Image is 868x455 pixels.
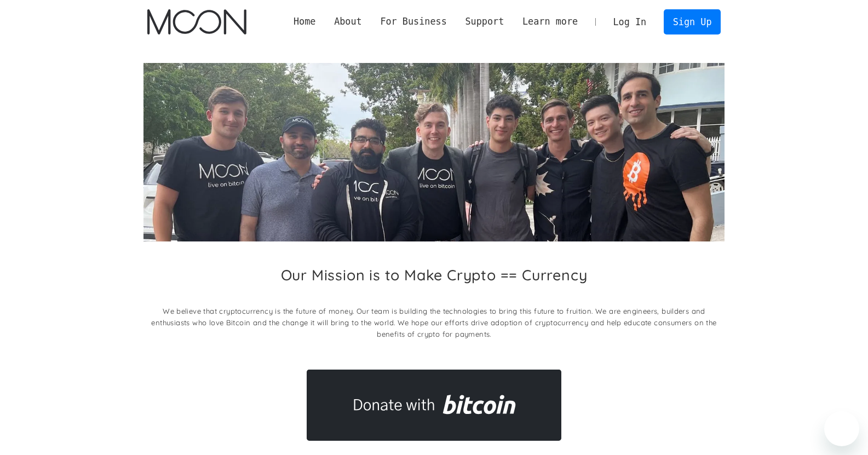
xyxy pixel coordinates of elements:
[334,15,362,28] div: About
[522,15,578,28] div: Learn more
[465,15,504,28] div: Support
[284,15,325,28] a: Home
[456,15,513,28] div: Support
[824,411,859,446] iframe: Button to launch messaging window
[281,266,588,284] h2: Our Mission is to Make Crypto == Currency
[143,306,725,340] p: We believe that cryptocurrency is the future of money. Our team is building the technologies to b...
[513,15,587,28] div: Learn more
[325,15,371,28] div: About
[664,9,721,34] a: Sign Up
[371,15,456,28] div: For Business
[604,10,656,34] a: Log In
[380,15,446,28] div: For Business
[147,9,246,34] img: Moon Logo
[147,9,246,34] a: home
